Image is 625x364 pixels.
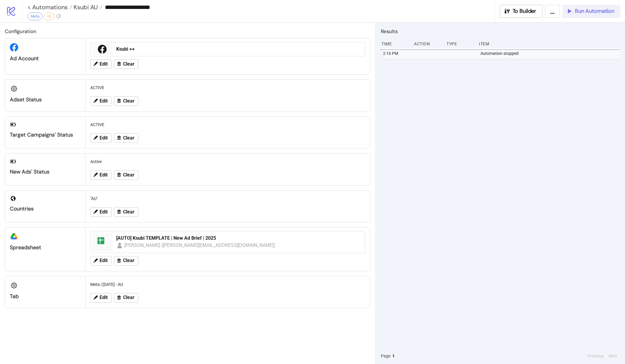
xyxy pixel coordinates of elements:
span: Edit [100,61,108,67]
button: Edit [90,96,111,106]
span: Clear [123,61,134,67]
button: Edit [90,207,111,217]
button: 1 [390,353,396,359]
button: Clear [114,293,138,303]
span: Run Automation [575,8,614,15]
span: To Builder [513,8,536,15]
button: Clear [114,207,138,217]
button: Clear [114,133,138,143]
button: Previous [586,353,606,359]
div: New Ads' Status [10,168,80,175]
div: Type [446,38,474,49]
span: Clear [123,135,134,141]
button: Clear [114,170,138,180]
button: Clear [114,96,138,106]
div: Target Campaigns' Status [10,131,80,138]
span: Edit [100,209,108,215]
button: Clear [114,59,138,69]
div: Tab [10,293,80,300]
button: ... [545,5,560,18]
div: Item [478,38,620,49]
div: Automation stopped [480,48,622,59]
button: Next [607,353,619,359]
span: Clear [123,258,134,263]
span: Clear [123,209,134,215]
span: Edit [100,172,108,178]
div: Meta | [DATE] - AU [88,279,367,290]
span: Edit [100,98,108,104]
button: Run Automation [562,5,620,18]
button: Edit [90,293,111,303]
div: ACTIVE [88,119,367,130]
h2: Results [381,27,620,35]
div: v5 [44,13,54,20]
div: Countries [10,205,80,212]
button: To Builder [500,5,543,18]
div: Adset Status [10,96,80,103]
div: Spreadsheet [10,244,80,251]
div: Active [88,156,367,167]
div: Action [413,38,442,49]
div: ACTIVE [88,82,367,93]
span: Edit [100,295,108,300]
div: "AU" [88,193,367,204]
span: Page [381,353,390,359]
span: Edit [100,135,108,141]
button: Edit [90,170,111,180]
button: Edit [90,133,111,143]
span: Clear [123,295,134,300]
div: 2:16 PM [382,48,411,59]
button: Edit [90,59,111,69]
span: Edit [100,258,108,263]
span: Clear [123,172,134,178]
a: < Automations [27,4,72,10]
div: Meta [27,13,43,20]
a: Ksubi AU [72,4,102,10]
div: [PERSON_NAME] ([PERSON_NAME][EMAIL_ADDRESS][DOMAIN_NAME]) [124,241,276,249]
div: [AUTO] Ksubi TEMPLATE | New Ad Brief | 2025 [116,235,361,241]
div: Ad Account [10,55,80,62]
button: Edit [90,256,111,266]
span: Ksubi AU [72,3,98,11]
span: Clear [123,98,134,104]
h2: Configuration [5,27,370,35]
div: Ksubi ++ [116,46,361,52]
div: Time [381,38,409,49]
button: Clear [114,256,138,266]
